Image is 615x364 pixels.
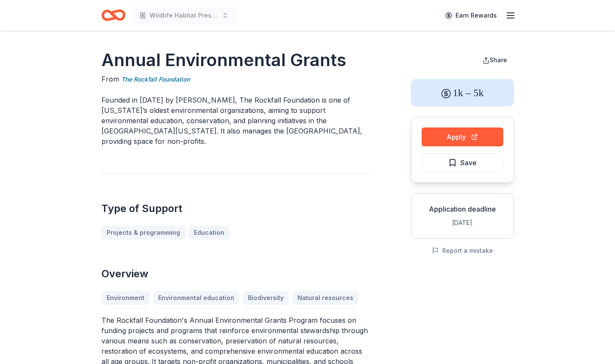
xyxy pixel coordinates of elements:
[476,52,514,69] button: Share
[121,74,190,85] a: The Rockfall Foundation
[432,246,493,256] button: Report a mistake
[101,48,370,72] h1: Annual Environmental Grants
[440,8,502,23] a: Earn Rewards
[418,204,507,214] div: Application deadline
[490,56,507,64] span: Share
[150,10,218,21] span: Wildlife Habitat Preservation
[418,218,507,228] div: [DATE]
[189,226,229,240] a: Education
[101,5,125,25] a: Home
[422,153,503,172] button: Save
[460,157,477,168] span: Save
[101,226,185,240] a: Projects & programming
[132,7,236,24] button: Wildlife Habitat Preservation
[422,127,503,146] button: Apply
[101,95,370,146] p: Founded in [DATE] by [PERSON_NAME], The Rockfall Foundation is one of [US_STATE]’s oldest environ...
[101,74,370,85] div: From
[101,202,370,215] h2: Type of Support
[101,267,370,281] h2: Overview
[411,79,514,106] div: 1k – 5k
